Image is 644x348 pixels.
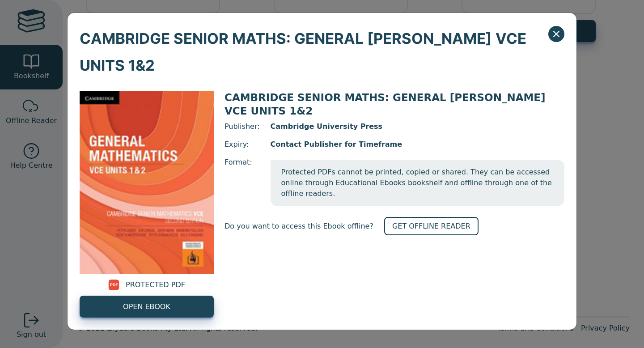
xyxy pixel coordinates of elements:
span: Format: [225,157,260,206]
img: 7427b572-0d0b-412c-8762-bae5e50f5011.jpg [80,91,214,274]
span: Protected PDFs cannot be printed, copied or shared. They can be accessed online through Education... [271,160,564,206]
span: PROTECTED PDF [126,280,185,290]
div: Do you want to access this Ebook offline? [225,217,564,235]
span: Cambridge University Press [271,121,564,132]
button: Close [548,26,564,42]
a: OPEN EBOOK [80,296,214,318]
span: CAMBRIDGE SENIOR MATHS: GENERAL [PERSON_NAME] VCE UNITS 1&2 [80,25,548,79]
span: CAMBRIDGE SENIOR MATHS: GENERAL [PERSON_NAME] VCE UNITS 1&2 [225,92,546,117]
a: GET OFFLINE READER [384,217,479,235]
span: Expiry: [225,139,260,150]
span: Publisher: [225,121,260,132]
img: pdf.svg [108,280,119,290]
span: OPEN EBOOK [123,301,170,312]
span: Contact Publisher for Timeframe [271,139,564,150]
